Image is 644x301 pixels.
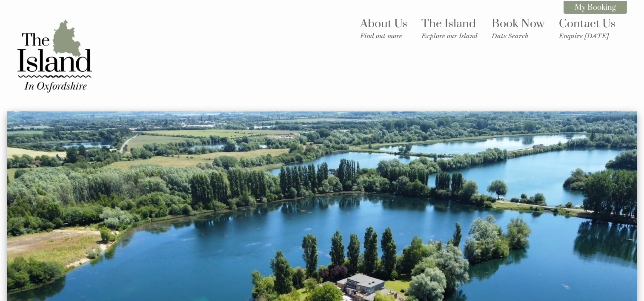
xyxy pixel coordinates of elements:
[360,17,407,40] a: About UsFind out more
[559,17,615,40] a: Contact UsEnquire [DATE]
[559,32,615,40] small: Enquire [DATE]
[492,17,545,40] a: Book NowDate Search
[360,32,407,40] small: Find out more
[492,32,545,40] small: Date Search
[564,1,627,14] a: My Booking
[12,13,97,98] img: The Island in Oxfordshire
[421,17,478,40] a: The IslandExplore our Island
[421,32,478,40] small: Explore our Island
